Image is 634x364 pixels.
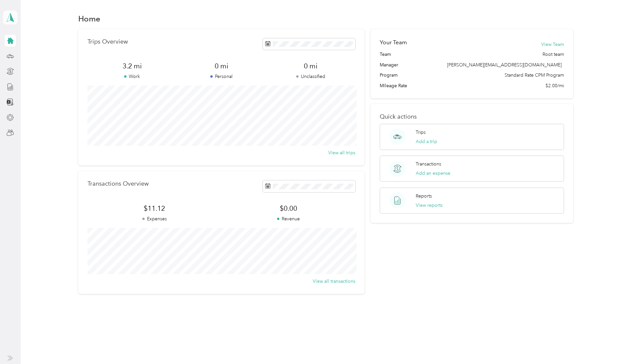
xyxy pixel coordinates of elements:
span: Root team [543,51,564,58]
p: Reports [416,193,432,200]
h2: Your Team [380,38,407,47]
p: Trips [416,129,426,136]
button: Add a trip [416,138,437,145]
span: Mileage Rate [380,82,407,89]
p: Transactions [416,161,441,167]
span: [PERSON_NAME][EMAIL_ADDRESS][DOMAIN_NAME] [447,62,562,68]
span: 3.2 mi [88,61,177,71]
button: View Team [541,41,564,48]
p: Revenue [222,215,355,222]
p: Unclassified [266,73,355,80]
button: View all trips [328,149,355,156]
span: $11.12 [88,204,221,213]
span: 0 mi [266,61,355,71]
h1: Home [78,15,100,22]
span: Program [380,72,398,79]
span: Manager [380,61,398,68]
p: Transactions Overview [88,180,149,187]
span: Team [380,51,391,58]
p: Personal [177,73,266,80]
iframe: Everlance-gr Chat Button Frame [597,327,634,364]
p: Expenses [88,215,221,222]
button: Add an expense [416,170,450,177]
p: Trips Overview [88,38,128,45]
button: View all transactions [313,278,355,285]
span: $2.00/mi [546,82,564,89]
button: View reports [416,202,442,209]
p: Work [88,73,177,80]
span: 0 mi [177,61,266,71]
span: $0.00 [222,204,355,213]
span: Standard Rate CPM Program [505,72,564,79]
p: Quick actions [380,113,564,120]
